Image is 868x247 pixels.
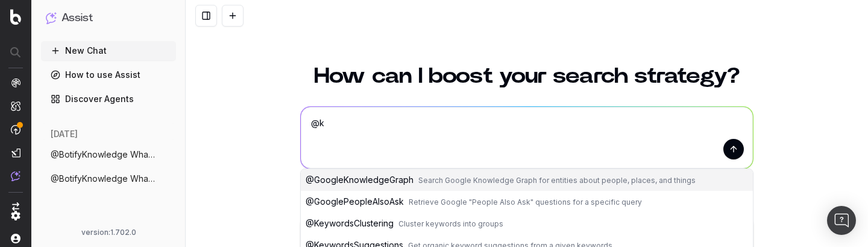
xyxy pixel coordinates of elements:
[51,173,157,185] span: @BotifyKnowledge What is Pageworkers ?
[11,171,20,181] img: Assist
[827,206,856,235] div: Open Intercom Messenger
[41,89,176,109] a: Discover Agents
[46,12,57,24] img: Assist
[11,211,20,220] img: Setting
[11,234,20,243] img: My account
[41,169,176,188] button: @BotifyKnowledge What is Pageworkers ?
[306,196,404,207] span: @ GooglePeopleAlsoAsk
[12,202,19,211] img: Switch project
[306,218,394,228] span: @ KeywordsClustering
[10,9,21,25] img: Botify logo
[300,65,753,87] h1: How can I boost your search strategy?
[301,191,753,213] button: @GooglePeopleAlsoAskRetrieve Google "People Also Ask" questions for a specific query
[41,65,176,85] a: How to use Assist
[11,124,20,135] img: Activation
[51,149,157,161] span: @BotifyKnowledge What is Speedworkers ?
[11,148,20,158] img: Studio
[51,128,78,140] span: [DATE]
[301,107,753,168] textarea: @k
[11,78,20,88] img: Analytics
[418,176,696,185] span: Search Google Knowledge Graph for entities about people, places, and things
[41,145,176,164] button: @BotifyKnowledge What is Speedworkers ?
[61,10,93,27] h1: Assist
[306,175,414,185] span: @ GoogleKnowledgeGraph
[46,228,171,237] div: version: 1.702.0
[398,219,503,228] span: Cluster keywords into groups
[301,169,753,191] button: @GoogleKnowledgeGraphSearch Google Knowledge Graph for entities about people, places, and things
[46,10,171,27] button: Assist
[11,101,20,111] img: Intelligence
[301,213,753,234] button: @KeywordsClusteringCluster keywords into groups
[409,197,642,207] span: Retrieve Google "People Also Ask" questions for a specific query
[41,41,176,60] button: New Chat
